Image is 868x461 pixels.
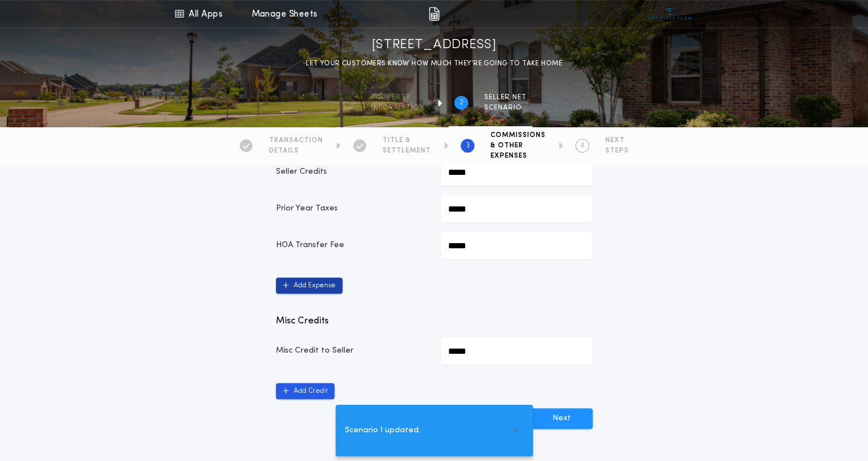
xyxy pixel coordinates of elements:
span: STEPS [605,146,629,155]
img: vs-icon [648,8,691,19]
span: information [371,103,425,112]
p: Misc Credits [276,314,593,328]
p: Misc Credit to Seller [276,345,427,357]
h2: 4 [581,141,585,150]
span: NEXT [605,136,629,145]
img: img [429,7,439,21]
span: DETAILS [269,146,323,155]
span: TITLE & [383,136,431,145]
span: Scenario 1 updated. [345,424,421,437]
button: Add Expense [276,278,342,294]
span: & OTHER [491,141,546,150]
p: HOA Transfer Fee [276,240,427,251]
span: SETTLEMENT [383,146,431,155]
h2: 3 [466,141,470,150]
p: LET YOUR CUSTOMERS KNOW HOW MUCH THEY’RE GOING TO TAKE HOME [306,58,562,69]
span: TRANSACTION [269,136,323,145]
span: EXPENSES [491,151,546,161]
button: Add Credit [276,383,334,399]
h2: 2 [460,98,464,107]
p: Prior Year Taxes [276,203,427,214]
span: SELLER NET [484,93,527,102]
h1: [STREET_ADDRESS] [372,36,497,54]
span: COMMISSIONS [491,131,546,140]
span: Property [371,93,425,102]
p: Seller Credits [276,166,427,178]
span: SCENARIO [484,103,527,112]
